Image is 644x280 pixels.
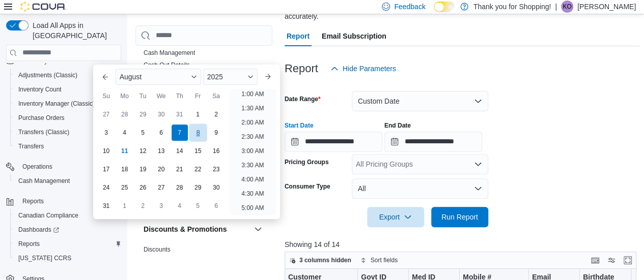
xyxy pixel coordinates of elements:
[252,223,264,235] button: Discounts & Promotions
[14,224,121,236] span: Dashboards
[2,160,125,174] button: Operations
[285,63,318,75] h3: Report
[237,188,268,200] li: 4:30 AM
[299,256,351,264] span: 3 columns hidden
[98,88,115,104] div: Su
[14,252,75,264] a: [US_STATE] CCRS
[14,175,74,187] a: Cash Management
[144,245,171,254] span: Discounts
[18,195,48,207] button: Reports
[237,145,268,157] li: 3:00 AM
[117,106,133,122] div: day-28
[208,106,225,122] div: day-2
[285,95,321,103] label: Date Range
[190,179,206,196] div: day-29
[384,132,482,152] input: Press the down key to open a popover containing a calendar.
[10,139,125,153] button: Transfers
[153,106,170,122] div: day-30
[561,1,573,13] div: Kristina Oest
[555,1,557,13] p: |
[14,140,121,152] span: Transfers
[18,211,78,220] span: Canadian Compliance
[172,179,188,196] div: day-28
[144,49,195,57] span: Cash Management
[172,125,188,141] div: day-7
[14,238,44,250] a: Reports
[98,143,115,159] div: day-10
[322,26,386,46] span: Email Subscription
[14,209,82,222] a: Canadian Compliance
[144,61,190,69] span: Cash Out Details
[10,237,125,251] button: Reports
[98,125,115,141] div: day-3
[203,69,258,85] div: Button. Open the year selector. 2025 is currently selected.
[18,161,121,173] span: Operations
[208,179,225,196] div: day-30
[22,197,44,205] span: Reports
[135,125,151,141] div: day-5
[153,198,170,214] div: day-3
[14,140,48,152] a: Transfers
[117,198,133,214] div: day-1
[356,254,402,266] button: Sort fields
[20,2,66,12] img: Cova
[117,125,133,141] div: day-4
[14,98,99,110] a: Inventory Manager (Classic)
[144,246,171,253] a: Discounts
[237,202,268,214] li: 5:00 AM
[117,179,133,196] div: day-25
[135,106,151,122] div: day-29
[14,175,121,187] span: Cash Management
[285,132,382,152] input: Press the down key to enter a popover containing a calendar. Press the escape key to close the po...
[18,195,121,207] span: Reports
[343,64,396,74] span: Hide Parameters
[120,73,142,81] span: August
[577,1,636,13] p: [PERSON_NAME]
[153,125,170,141] div: day-6
[230,89,276,215] ul: Time
[135,88,151,104] div: Tu
[367,207,424,227] button: Export
[208,143,225,159] div: day-16
[207,73,223,81] span: 2025
[394,2,425,12] span: Feedback
[285,158,329,166] label: Pricing Groups
[116,69,201,85] div: Button. Open the month selector. August is currently selected.
[14,112,69,124] a: Purchase Orders
[97,105,226,215] div: August, 2025
[18,114,65,122] span: Purchase Orders
[260,69,276,85] button: Next month
[135,47,272,75] div: Cash Management
[172,106,188,122] div: day-31
[622,254,634,266] button: Enter fullscreen
[434,12,434,13] span: Dark Mode
[29,20,121,41] span: Load All Apps in [GEOGRAPHIC_DATA]
[10,208,125,223] button: Canadian Compliance
[18,240,40,248] span: Reports
[431,207,488,227] button: Run Report
[18,161,57,173] button: Operations
[190,106,206,122] div: day-1
[18,100,95,108] span: Inventory Manager (Classic)
[434,2,455,12] input: Dark Mode
[237,159,268,171] li: 3:30 AM
[10,125,125,139] button: Transfers (Classic)
[10,82,125,97] button: Inventory Count
[352,91,488,111] button: Custom Date
[10,174,125,188] button: Cash Management
[14,252,121,264] span: Washington CCRS
[14,238,121,250] span: Reports
[135,179,151,196] div: day-26
[153,161,170,177] div: day-20
[208,161,225,177] div: day-23
[144,61,190,69] a: Cash Out Details
[208,198,225,214] div: day-6
[117,88,133,104] div: Mo
[441,212,478,222] span: Run Report
[172,198,188,214] div: day-4
[237,102,268,114] li: 1:30 AM
[285,239,640,250] p: Showing 14 of 14
[14,126,73,138] a: Transfers (Classic)
[10,223,125,237] a: Dashboards
[172,161,188,177] div: day-21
